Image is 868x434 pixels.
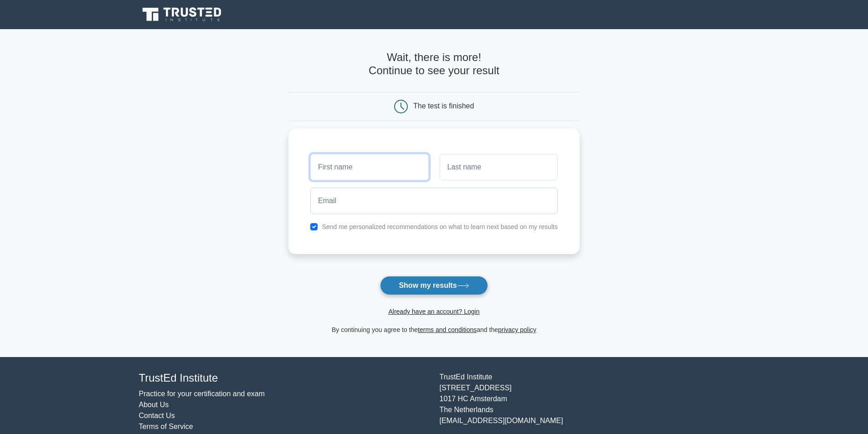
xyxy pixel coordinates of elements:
[139,372,429,385] h4: TrustEd Institute
[322,223,558,230] label: Send me personalized recommendations on what to learn next based on my results
[139,401,169,408] a: About Us
[283,324,585,335] div: By continuing you agree to the and the
[498,326,536,333] a: privacy policy
[139,412,175,419] a: Contact Us
[310,188,558,214] input: Email
[413,102,474,110] div: The test is finished
[310,154,428,180] input: First name
[139,423,193,430] a: Terms of Service
[388,308,479,315] a: Already have an account? Login
[288,51,580,77] h4: Wait, there is more! Continue to see your result
[440,154,558,180] input: Last name
[139,390,265,398] a: Practice for your certification and exam
[380,276,488,295] button: Show my results
[418,326,477,333] a: terms and conditions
